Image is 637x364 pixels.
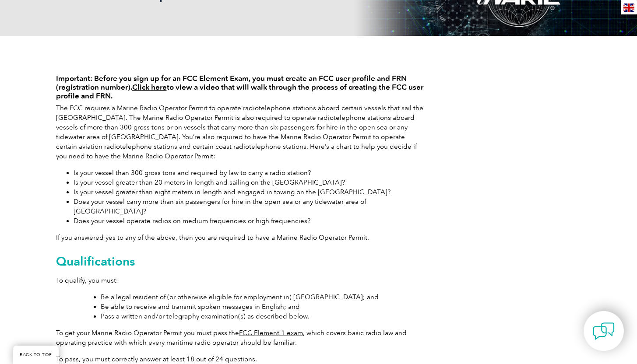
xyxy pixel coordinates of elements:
[74,216,424,226] li: Does your vessel operate radios on medium frequencies or high frequencies?
[74,197,424,216] li: Does your vessel carry more than six passengers for hire in the open sea or any tidewater area of...
[56,328,424,347] p: To get your Marine Radio Operator Permit you must pass the , which covers basic radio law and ope...
[593,320,615,342] img: contact-chat.png
[239,329,303,337] a: FCC Element 1 exam
[623,3,634,12] img: en
[74,187,424,197] li: Is your vessel greater than eight meters in length and engaged in towing on the [GEOGRAPHIC_DATA]?
[101,311,424,321] li: Pass a written and/or telegraphy examination(s) as described below.
[101,292,424,302] li: Be a legal resident of (or otherwise eligible for employment in) [GEOGRAPHIC_DATA]; and
[56,354,424,364] p: To pass, you must correctly answer at least 18 out of 24 questions.
[56,233,424,242] p: If you answered yes to any of the above, then you are required to have a Marine Radio Operator Pe...
[13,346,59,364] a: BACK TO TOP
[101,302,424,311] li: Be able to receive and transmit spoken messages in English; and
[74,178,424,187] li: Is your vessel greater than 20 meters in length and sailing on the [GEOGRAPHIC_DATA]?
[56,74,424,100] h4: Important: Before you sign up for an FCC Element Exam, you must create an FCC user profile and FR...
[132,83,167,91] a: Click here
[56,254,424,268] h2: Qualifications
[56,103,424,161] p: The FCC requires a Marine Radio Operator Permit to operate radiotelephone stations aboard certain...
[74,168,424,178] li: Is your vessel than 300 gross tons and required by law to carry a radio station?
[56,276,424,285] p: To qualify, you must:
